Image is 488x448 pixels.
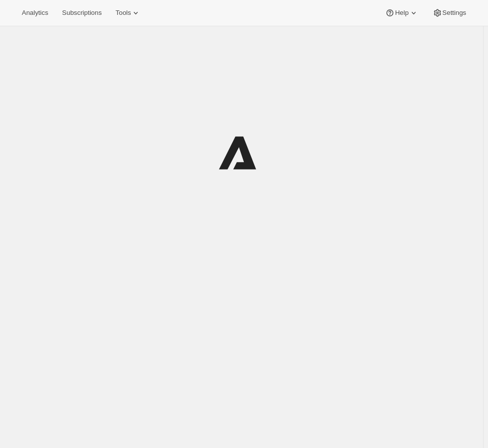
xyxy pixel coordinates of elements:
[115,9,131,17] span: Tools
[62,9,102,17] span: Subscriptions
[442,9,466,17] span: Settings
[22,9,48,17] span: Analytics
[109,6,147,20] button: Tools
[56,6,108,20] button: Subscriptions
[16,6,54,20] button: Analytics
[427,6,472,20] button: Settings
[379,6,424,20] button: Help
[395,9,408,17] span: Help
